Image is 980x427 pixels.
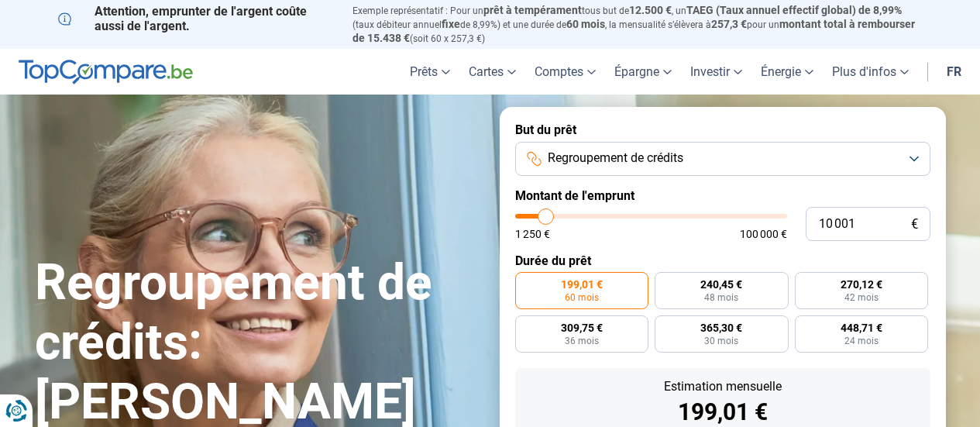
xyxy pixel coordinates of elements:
span: 48 mois [704,293,738,302]
span: TAEG (Taux annuel effectif global) de 8,99% [686,4,902,16]
span: 309,75 € [561,322,603,333]
span: € [911,218,918,231]
span: 257,3 € [711,18,747,30]
a: Prêts [401,49,459,95]
a: Investir [681,49,751,95]
p: Exemple représentatif : Pour un tous but de , un (taux débiteur annuel de 8,99%) et une durée de ... [352,4,923,45]
span: 448,71 € [841,322,882,333]
span: 240,45 € [700,279,742,290]
span: prêt à tempérament [483,4,582,16]
span: 199,01 € [561,279,603,290]
a: Cartes [459,49,525,95]
img: TopCompare [19,60,193,84]
label: Durée du prêt [515,253,930,268]
span: 12.500 € [629,4,672,16]
span: Regroupement de crédits [548,150,683,167]
label: Montant de l'emprunt [515,188,930,203]
a: Épargne [605,49,681,95]
a: Comptes [525,49,605,95]
span: 60 mois [566,18,605,30]
span: 60 mois [565,293,599,302]
span: 365,30 € [700,322,742,333]
a: Énergie [751,49,823,95]
span: 100 000 € [740,229,787,239]
span: 270,12 € [841,279,882,290]
span: 24 mois [844,336,879,346]
div: Estimation mensuelle [528,381,918,393]
button: Regroupement de crédits [515,142,930,176]
span: 30 mois [704,336,738,346]
span: 1 250 € [515,229,550,239]
label: But du prêt [515,122,930,137]
span: fixe [442,18,460,30]
a: fr [937,49,971,95]
a: Plus d'infos [823,49,918,95]
span: 36 mois [565,336,599,346]
span: montant total à rembourser de 15.438 € [352,18,915,44]
span: 42 mois [844,293,879,302]
div: 199,01 € [528,401,918,424]
p: Attention, emprunter de l'argent coûte aussi de l'argent. [58,4,334,33]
